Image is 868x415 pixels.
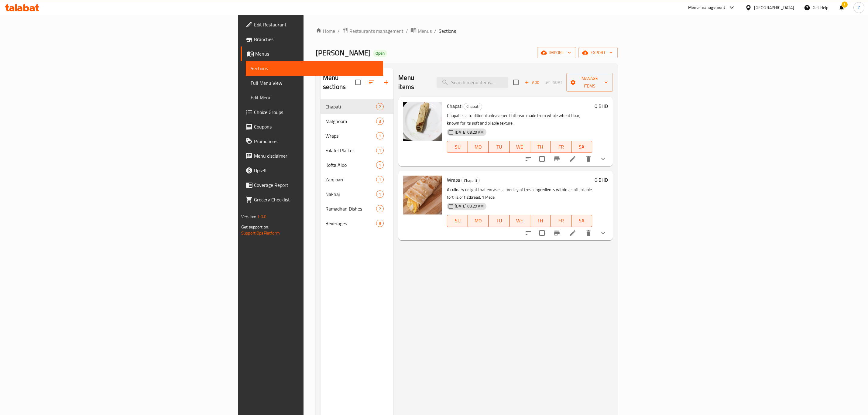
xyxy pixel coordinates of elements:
[452,203,486,209] span: [DATE] 08:29 AM
[450,216,465,225] span: SU
[251,65,378,72] span: Sections
[376,147,384,154] div: items
[583,49,613,57] span: export
[522,78,542,87] button: Add
[537,47,576,58] button: import
[241,163,383,178] a: Upsell
[688,4,726,11] div: Menu-management
[578,47,618,58] button: export
[450,142,465,151] span: SU
[447,186,592,201] p: A culinary delight that encases a medley of fresh ingredients within a soft, pliable tortilla or ...
[321,201,394,216] div: Ramadhan Dishes2
[550,226,564,240] button: Branch-specific-item
[376,162,383,168] span: 1
[376,103,384,110] div: items
[321,114,394,129] div: Malghoom3
[522,78,542,87] span: Add item
[321,97,394,233] nav: Menu sections
[376,118,383,124] span: 3
[464,103,482,110] span: Chapati
[376,191,383,197] span: 1
[468,141,489,153] button: MO
[461,177,479,184] span: Chapati
[376,177,383,183] span: 1
[254,21,378,28] span: Edit Restaurant
[321,187,394,201] div: Nakhaj1
[489,141,509,153] button: TU
[581,226,596,240] button: delete
[530,215,551,227] button: TH
[596,152,610,166] button: show more
[550,152,564,166] button: Branch-specific-item
[316,27,618,35] nav: breadcrumb
[530,141,551,153] button: TH
[470,142,486,151] span: MO
[521,152,536,166] button: sort-choices
[321,99,394,114] div: Chapati2
[461,177,480,184] div: Chapati
[251,94,378,101] span: Edit Menu
[376,161,384,169] div: items
[599,229,607,237] svg: Show Choices
[595,102,608,110] h6: 0 BHD
[325,220,376,227] span: Beverages
[858,4,860,11] span: Z
[542,49,571,57] span: import
[512,142,528,151] span: WE
[398,73,429,91] h2: Menu items
[571,215,592,227] button: SA
[376,104,383,110] span: 2
[536,227,548,239] span: Select to update
[254,138,378,145] span: Promotions
[241,178,383,192] a: Coverage Report
[403,176,442,214] img: Wraps
[489,215,509,227] button: TU
[376,132,384,139] div: items
[512,216,528,225] span: WE
[241,213,256,221] span: Version:
[452,129,486,135] span: [DATE] 08:29 AM
[376,148,383,153] span: 1
[376,190,384,198] div: items
[376,118,384,125] div: items
[491,216,507,225] span: TU
[553,216,569,225] span: FR
[325,132,376,139] span: Wraps
[254,123,378,130] span: Coupons
[254,181,378,189] span: Coverage Report
[491,142,507,151] span: TU
[241,192,383,207] a: Grocery Checklist
[246,90,383,105] a: Edit Menu
[241,46,383,61] a: Menus
[321,172,394,187] div: Zanjibari1
[321,143,394,158] div: Falafel Platter1
[468,215,489,227] button: MO
[447,141,468,153] button: SU
[569,155,576,163] a: Edit menu item
[241,105,383,119] a: Choice Groups
[241,223,269,231] span: Get support on:
[418,27,432,35] span: Menus
[524,79,540,86] span: Add
[599,155,607,163] svg: Show Choices
[509,76,522,89] span: Select section
[254,152,378,159] span: Menu disclaimer
[246,76,383,90] a: Full Menu View
[581,152,596,166] button: delete
[376,221,383,226] span: 9
[569,229,576,237] a: Edit menu item
[439,27,456,35] span: Sections
[509,141,530,153] button: WE
[321,129,394,143] div: Wraps1
[571,141,592,153] button: SA
[447,112,592,127] p: Chapati is a traditional unleavened flatbread made from whole wheat flour, known for its soft and...
[325,205,376,212] span: Ramadhan Dishes
[447,215,468,227] button: SU
[521,226,536,240] button: sort-choices
[251,79,378,87] span: Full Menu View
[551,141,571,153] button: FR
[553,142,569,151] span: FR
[325,190,376,198] span: Nakhaj
[403,102,442,141] img: Chapati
